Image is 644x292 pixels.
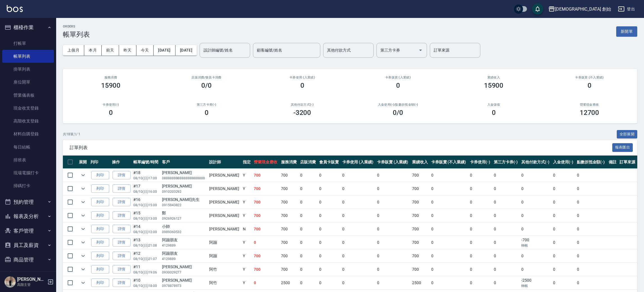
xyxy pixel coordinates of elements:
[208,276,241,289] td: 阿竹
[280,223,299,236] td: 700
[91,184,109,193] button: 列印
[411,209,430,222] td: 700
[341,156,376,169] th: 卡券使用 (入業績)
[416,46,425,55] button: Open
[113,279,131,287] a: 詳情
[341,223,376,236] td: 0
[136,45,154,55] button: 今天
[133,189,159,194] p: 08/10 (日) 16:00
[2,76,54,89] a: 座位開單
[2,267,54,281] button: 行銷工具
[376,236,410,249] td: 0
[576,223,607,236] td: 0
[616,4,637,14] button: 登出
[299,276,318,289] td: 0
[492,182,520,195] td: 0
[552,263,575,276] td: 0
[79,279,87,287] button: expand row
[299,209,318,222] td: 0
[162,230,206,235] p: 0989360532
[520,236,552,249] td: -700
[430,169,469,182] td: 0
[299,196,318,209] td: 0
[580,109,599,117] h3: 12700
[430,263,469,276] td: 0
[280,249,299,263] td: 700
[280,209,299,222] td: 700
[552,169,575,182] td: 0
[241,236,252,249] td: Y
[520,276,552,289] td: -2500
[318,169,341,182] td: 0
[576,196,607,209] td: 0
[293,109,311,117] h3: -3200
[299,182,318,195] td: 0
[208,249,241,263] td: 阿蹦
[241,182,252,195] td: Y
[280,156,299,169] th: 服務消費
[318,276,341,289] td: 0
[2,238,54,252] button: 員工及薪資
[492,263,520,276] td: 0
[162,270,206,275] p: 0930029277
[63,132,80,137] p: 共 18 筆, 1 / 1
[532,3,543,15] button: save
[520,182,552,195] td: 0
[617,130,638,139] button: 全部展開
[2,224,54,238] button: 客戶管理
[133,203,159,208] p: 08/10 (日) 15:00
[241,276,252,289] td: Y
[132,156,161,169] th: 帳單編號/時間
[484,82,504,89] h3: 15900
[411,249,430,263] td: 700
[162,216,206,221] p: 0926926127
[469,182,492,195] td: 0
[616,26,637,37] button: 新開單
[2,115,54,128] a: 高階收支登錄
[552,156,575,169] th: 入金使用(-)
[411,263,430,276] td: 700
[521,243,550,248] p: 轉帳
[7,5,23,12] img: Logo
[2,37,54,50] a: 打帳單
[430,182,469,195] td: 0
[162,203,206,208] p: 0915843822
[576,169,607,182] td: 0
[318,263,341,276] td: 0
[252,236,280,249] td: 0
[520,196,552,209] td: 0
[133,216,159,221] p: 08/10 (日) 13:00
[521,283,550,288] p: 轉帳
[411,223,430,236] td: 700
[469,276,492,289] td: 0
[299,263,318,276] td: 0
[162,283,206,288] p: 0978878973
[300,82,304,89] h3: 0
[132,249,161,263] td: #12
[618,156,637,169] th: 訂單來源
[469,156,492,169] th: 卡券使用(-)
[79,265,87,274] button: expand row
[492,196,520,209] td: 0
[132,196,161,209] td: #16
[111,156,132,169] th: 操作
[162,251,206,256] div: 阿蹦朋友
[17,277,46,282] h5: [PERSON_NAME]
[70,103,152,106] h2: 卡券使用(-)
[261,76,343,79] h2: 卡券使用 (入業績)
[299,223,318,236] td: 0
[79,211,87,220] button: expand row
[133,230,159,235] p: 08/10 (日) 12:00
[109,109,113,117] h3: 0
[132,209,161,222] td: #15
[113,184,131,193] a: 詳情
[357,103,439,106] h2: 入金使用(-) /點數折抵金額(-)
[113,238,131,247] a: 詳情
[552,182,575,195] td: 0
[63,31,90,38] h3: 帳單列表
[318,223,341,236] td: 0
[492,109,496,117] h3: 0
[252,249,280,263] td: 700
[612,143,633,152] button: 報表匯出
[376,249,410,263] td: 0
